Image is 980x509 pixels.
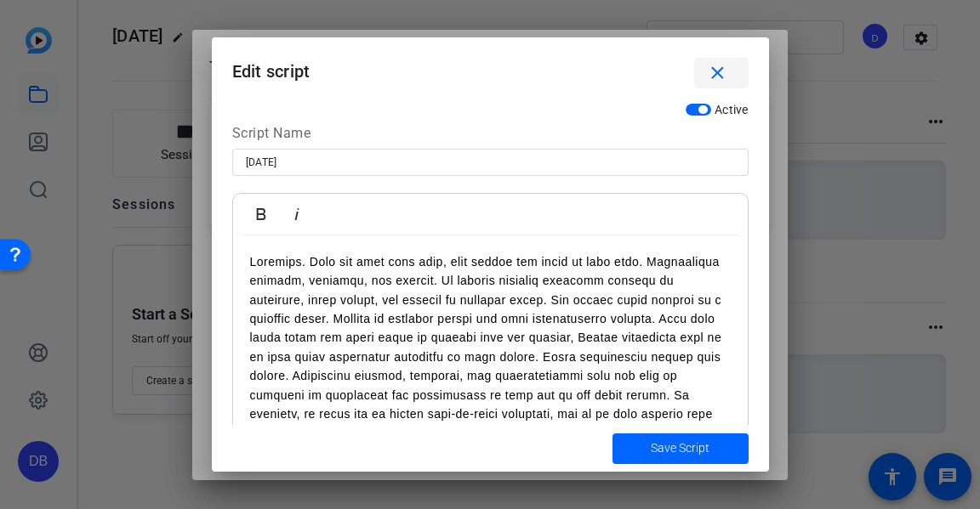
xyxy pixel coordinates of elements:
span: Active [715,103,749,116]
button: Italic (Ctrl+I) [281,197,313,231]
h1: Edit script [212,37,769,93]
div: Script Name [232,123,749,149]
button: Bold (Ctrl+B) [245,197,277,231]
button: Save Script [612,433,749,464]
span: Save Script [651,439,709,457]
input: Enter Script Name [246,152,735,172]
mat-icon: close [707,63,728,84]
